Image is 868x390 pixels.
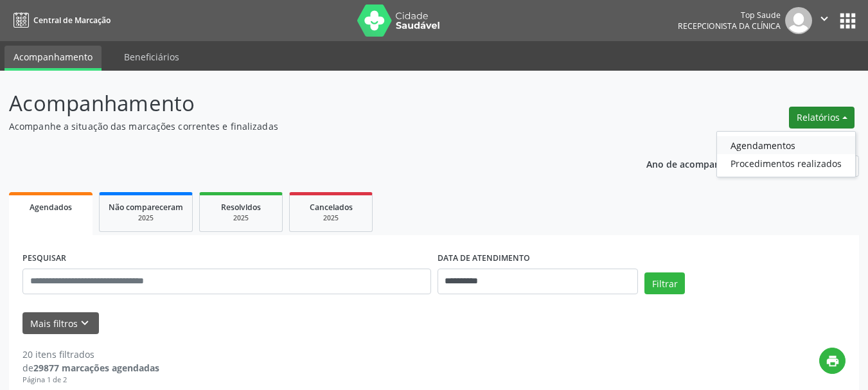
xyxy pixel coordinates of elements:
a: Procedimentos realizados [717,154,855,172]
div: 2025 [299,213,363,223]
div: Página 1 de 2 [22,375,159,386]
label: DATA DE ATENDIMENTO [438,249,530,269]
div: 2025 [209,213,273,223]
button: apps [837,10,859,32]
div: 20 itens filtrados [22,348,159,361]
button: Mais filtroskeyboard_arrow_down [22,312,99,335]
button: print [819,348,846,374]
div: Top Saude [678,10,781,21]
button: Relatórios [789,107,855,129]
ul: Relatórios [716,131,856,177]
p: Acompanhe a situação das marcações correntes e finalizadas [9,120,604,133]
img: img [785,7,812,34]
strong: 29877 marcações agendadas [33,362,159,374]
i: keyboard_arrow_down [78,316,92,330]
i: print [826,354,840,368]
a: Agendamentos [717,136,855,154]
div: 2025 [109,213,183,223]
span: Cancelados [310,202,353,213]
p: Acompanhamento [9,87,604,120]
p: Ano de acompanhamento [646,155,760,172]
span: Central de Marcação [33,15,111,26]
span: Não compareceram [109,202,183,213]
a: Central de Marcação [9,10,111,31]
button:  [812,7,837,34]
span: Resolvidos [221,202,261,213]
button: Filtrar [644,272,685,294]
i:  [817,12,831,26]
div: de [22,361,159,375]
span: Recepcionista da clínica [678,21,781,31]
a: Beneficiários [115,46,188,68]
a: Acompanhamento [4,46,102,71]
span: Agendados [30,202,72,213]
label: PESQUISAR [22,249,66,269]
